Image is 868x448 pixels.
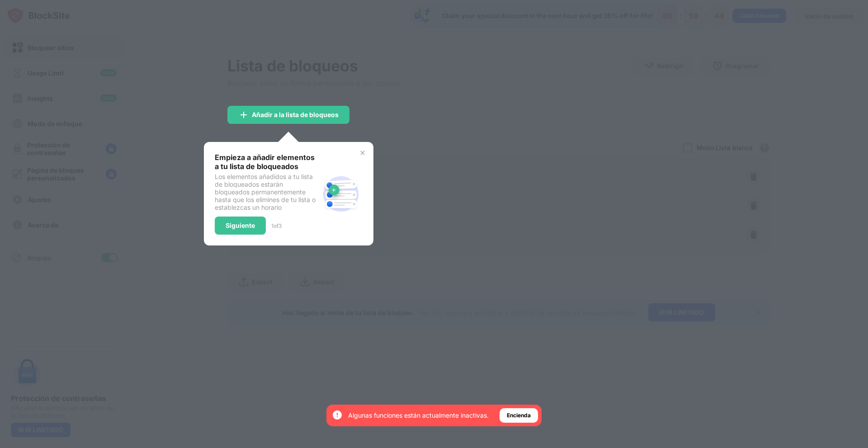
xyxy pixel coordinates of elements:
div: 1 of 3 [271,222,282,229]
div: Siguiente [226,222,255,229]
div: Empieza a añadir elementos a tu lista de bloqueados [215,153,319,171]
div: Algunas funciones están actualmente inactivas. [348,411,489,420]
div: Añadir a la lista de bloqueos [252,111,339,118]
img: error-circle-white.svg [332,410,343,420]
img: x-button.svg [359,149,366,156]
div: Los elementos añadidos a tu lista de bloqueados estarán bloqueados permanentemente hasta que los ... [215,173,319,211]
div: Encienda [507,411,531,420]
img: block-site.svg [319,172,363,216]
